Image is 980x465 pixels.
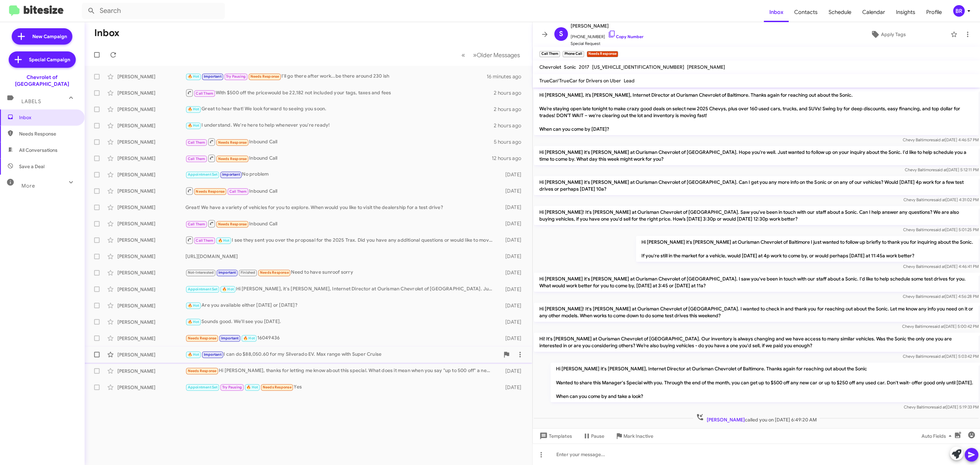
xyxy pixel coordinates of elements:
div: No problem [186,171,496,178]
button: Auto Fields [916,430,960,442]
span: Important [223,172,240,177]
span: said at [933,354,945,359]
span: Special Request [571,40,644,47]
span: Chevy Baltimore [DATE] 5:01:25 PM [903,227,979,232]
span: said at [932,324,944,329]
span: Needs Response [19,130,77,137]
span: said at [933,227,945,232]
button: Apply Tags [829,28,947,41]
span: » [473,51,477,59]
p: Hi [PERSON_NAME] it's [PERSON_NAME], Internet Director at Ourisman Chevrolet of Baltimore. Thanks... [551,363,979,402]
div: [PERSON_NAME] [118,139,186,145]
div: [PERSON_NAME] [118,384,186,390]
p: Hi [PERSON_NAME], it’s [PERSON_NAME], Internet Director at Ourisman Chevrolet of Baltimore. Thank... [534,89,979,135]
div: [PERSON_NAME] [118,253,186,260]
span: TrueCar/TrueCar for Drivers on Uber [540,78,621,84]
div: Yes [186,383,496,391]
button: Pause [577,430,610,442]
div: Need to have sunroof sorry [186,269,496,276]
div: [PERSON_NAME] [118,367,186,374]
span: Needs Response [251,74,280,79]
span: Sonic [564,64,576,70]
span: said at [933,294,945,299]
div: Great to hear that! We look forward to seeing you soon. [186,105,494,113]
div: Inbound Call [186,154,492,162]
div: [DATE] [496,367,527,374]
div: [PERSON_NAME] [118,171,186,178]
span: 🔥 Hot [188,352,200,356]
div: [DATE] [496,384,527,390]
div: 16049436 [186,334,496,342]
span: Important [219,270,236,275]
div: [PERSON_NAME] [118,318,186,325]
div: [DATE] [496,286,527,292]
a: Calendar [857,2,891,22]
button: Templates [533,430,577,442]
span: Important [204,352,222,356]
div: [PERSON_NAME] [118,286,186,292]
span: Chevy Baltimore [DATE] 4:31:02 PM [903,197,979,202]
div: [DATE] [496,237,527,243]
button: Mark Inactive [610,430,659,442]
span: Call Them [188,222,206,226]
span: [PHONE_NUMBER] [571,30,644,40]
span: said at [934,197,946,202]
span: Needs Response [218,157,247,161]
div: [DATE] [496,171,527,178]
a: Contacts [789,2,823,22]
p: Hi [PERSON_NAME]! It's [PERSON_NAME] at Ourisman Chevrolet of [GEOGRAPHIC_DATA]. Saw you've been ... [534,206,979,225]
span: Call Them [196,91,214,96]
span: Chevy Baltimore [DATE] 5:00:42 PM [902,324,979,329]
p: Hi [PERSON_NAME]! It's [PERSON_NAME] at Ourisman Chevrolet of [GEOGRAPHIC_DATA]. I wanted to chec... [534,303,979,322]
a: Schedule [823,2,857,22]
nav: Page navigation example [458,48,524,62]
span: Chevy Baltimore [DATE] 4:56:28 PM [903,294,979,299]
span: 🔥 Hot [244,336,255,340]
span: [US_VEHICLE_IDENTIFICATION_NUMBER] [592,64,684,70]
div: [PERSON_NAME] [118,351,186,358]
div: I can do $88,050.60 for my Silverado EV. Max range with Super Cruise [186,350,500,358]
div: [DATE] [496,253,527,260]
span: Finished [241,270,256,275]
span: 🔥 Hot [188,107,200,111]
div: [DATE] [496,220,527,227]
span: Pause [591,430,604,442]
span: Needs Response [188,336,217,340]
div: I see they sent you over the proposal for the 2025 Trax. Did you have any additional questions or... [186,236,496,244]
span: Try Pausing [226,74,246,79]
div: [PERSON_NAME] [118,90,186,96]
span: Needs Response [218,222,247,226]
span: Auto Fields [921,430,954,442]
span: 2017 [579,64,589,70]
div: [PERSON_NAME] [118,335,186,341]
span: 🔥 Hot [188,319,200,324]
a: Profile [921,2,947,22]
div: Hi [PERSON_NAME], it's [PERSON_NAME], Internet Director at Ourisman Chevrolet of [GEOGRAPHIC_DATA... [186,285,496,293]
div: [PERSON_NAME] [118,155,186,162]
button: BR [947,5,973,17]
div: [URL][DOMAIN_NAME] [186,253,496,260]
div: [PERSON_NAME] [118,73,186,80]
p: Hi [PERSON_NAME] it's [PERSON_NAME] at Ourisman Chevrolet of [GEOGRAPHIC_DATA]. Can I get you any... [534,176,979,195]
a: New Campaign [12,28,73,45]
span: said at [934,404,946,409]
span: Chevy Baltimore [DATE] 5:03:42 PM [903,354,979,359]
div: Great! We have a variety of vehicles for you to explore. When would you like to visit the dealers... [186,204,496,211]
div: [PERSON_NAME] [118,106,186,113]
span: Try Pausing [223,385,242,389]
h1: Inbox [95,28,120,38]
span: Not-Interested [188,270,214,275]
span: Call Them [230,189,247,194]
div: 12 hours ago [492,155,527,162]
span: 🔥 Hot [188,74,200,79]
span: All Conversations [19,147,58,154]
div: [DATE] [496,302,527,309]
span: 🔥 Hot [223,287,234,291]
span: Older Messages [477,51,520,59]
span: 🔥 Hot [247,385,259,389]
div: [DATE] [496,335,527,341]
p: Hi [PERSON_NAME] it's [PERSON_NAME] at Ourisman Chevrolet of Baltimore I just wanted to follow up... [636,236,979,262]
